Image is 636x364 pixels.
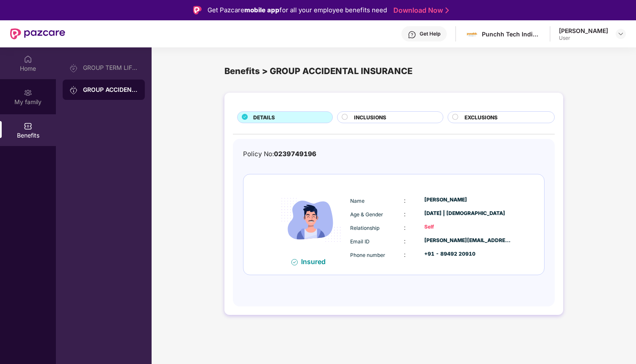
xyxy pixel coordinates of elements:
span: DETAILS [253,113,275,121]
div: User [559,35,608,41]
img: svg+xml;base64,PHN2ZyBpZD0iSGVscC0zMngzMiIgeG1sbnM9Imh0dHA6Ly93d3cudzMub3JnLzIwMDAvc3ZnIiB3aWR0aD... [408,30,416,39]
div: Benefits > GROUP ACCIDENTAL INSURANCE [224,64,563,78]
span: : [404,251,406,258]
img: svg+xml;base64,PHN2ZyBpZD0iRHJvcGRvd24tMzJ4MzIiIHhtbG5zPSJodHRwOi8vd3d3LnczLm9yZy8yMDAwL3N2ZyIgd2... [617,30,624,37]
div: Policy No: [243,149,316,159]
span: Email ID [350,238,370,245]
span: : [404,197,406,204]
img: images.jpg [466,28,478,40]
img: svg+xml;base64,PHN2ZyB3aWR0aD0iMjAiIGhlaWdodD0iMjAiIHZpZXdCb3g9IjAgMCAyMCAyMCIgZmlsbD0ibm9uZSIgeG... [69,86,78,94]
span: Name [350,198,365,204]
strong: mobile app [244,6,279,14]
span: EXCLUSIONS [465,113,498,121]
div: Get Pazcare for all your employee benefits need [207,5,387,15]
img: New Pazcare Logo [10,28,65,39]
img: svg+xml;base64,PHN2ZyB3aWR0aD0iMjAiIGhlaWdodD0iMjAiIHZpZXdCb3g9IjAgMCAyMCAyMCIgZmlsbD0ibm9uZSIgeG... [69,64,78,72]
div: GROUP ACCIDENTAL INSURANCE [83,85,138,94]
span: Age & Gender [350,211,383,218]
img: icon [274,183,348,257]
span: : [404,224,406,231]
span: Relationship [350,225,379,231]
div: [PERSON_NAME] [559,27,608,35]
img: svg+xml;base64,PHN2ZyBpZD0iSG9tZSIgeG1sbnM9Imh0dHA6Ly93d3cudzMub3JnLzIwMDAvc3ZnIiB3aWR0aD0iMjAiIG... [24,55,32,63]
div: [PERSON_NAME][EMAIL_ADDRESS][PERSON_NAME][DOMAIN_NAME] [424,237,512,245]
span: : [404,237,406,245]
img: svg+xml;base64,PHN2ZyB4bWxucz0iaHR0cDovL3d3dy53My5vcmcvMjAwMC9zdmciIHdpZHRoPSIxNiIgaGVpZ2h0PSIxNi... [291,259,298,265]
span: INCLUSIONS [354,113,386,121]
div: Get Help [420,30,440,37]
img: Logo [193,6,202,14]
div: [DATE] | [DEMOGRAPHIC_DATA] [424,210,512,218]
span: : [404,210,406,218]
img: Stroke [445,6,449,15]
div: Self [424,223,512,231]
div: GROUP TERM LIFE INSURANCE [83,64,138,71]
div: Punchh Tech India Pvt Ltd (A PAR Technology Company) [482,30,541,38]
img: svg+xml;base64,PHN2ZyB3aWR0aD0iMjAiIGhlaWdodD0iMjAiIHZpZXdCb3g9IjAgMCAyMCAyMCIgZmlsbD0ibm9uZSIgeG... [24,88,32,97]
a: Download Now [393,6,446,15]
div: +91 - 89492 20910 [424,250,512,258]
span: 0239749196 [274,150,316,158]
img: svg+xml;base64,PHN2ZyBpZD0iQmVuZWZpdHMiIHhtbG5zPSJodHRwOi8vd3d3LnczLm9yZy8yMDAwL3N2ZyIgd2lkdGg9Ij... [24,122,32,130]
span: Phone number [350,252,385,258]
div: Insured [301,257,331,266]
div: [PERSON_NAME] [424,196,512,204]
